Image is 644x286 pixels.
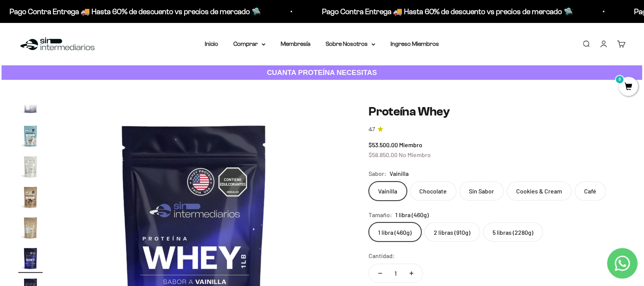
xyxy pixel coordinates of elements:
[391,41,439,47] a: Ingreso Miembros
[369,251,395,261] label: Cantidad:
[369,210,393,220] legend: Tamaño:
[18,154,43,181] button: Ir al artículo 15
[369,125,626,134] a: 4.74.7 de 5.0 estrellas
[390,169,409,179] span: Vainilla
[369,264,391,283] button: Reducir cantidad
[619,83,638,91] a: 0
[369,125,375,134] span: 4.7
[369,151,398,158] span: $58.850,00
[326,39,375,49] summary: Sobre Nosotros
[18,216,43,240] img: Proteína Whey
[281,41,311,47] a: Membresía
[18,124,43,151] button: Ir al artículo 14
[18,124,43,148] img: Proteína Whey
[18,185,43,212] button: Ir al artículo 16
[369,141,398,148] span: $53.500,00
[401,264,423,283] button: Aumentar cantidad
[18,93,43,120] button: Ir al artículo 13
[18,154,43,179] img: Proteína Whey
[205,41,218,47] a: Inicio
[18,246,43,271] img: Proteína Whey
[267,68,377,76] strong: CUANTA PROTEÍNA NECESITAS
[233,39,266,49] summary: Comprar
[18,185,43,210] img: Proteína Whey
[396,210,429,220] span: 1 libra (460g)
[18,216,43,242] button: Ir al artículo 17
[18,246,43,273] button: Ir al artículo 18
[399,151,431,158] span: No Miembro
[369,104,626,119] h1: Proteína Whey
[615,75,625,84] mark: 0
[399,141,423,148] span: Miembro
[2,65,642,80] a: CUANTA PROTEÍNA NECESITAS
[18,93,43,118] img: Proteína Whey
[369,169,387,179] legend: Sabor:
[318,5,570,18] p: Pago Contra Entrega 🚚 Hasta 60% de descuento vs precios de mercado 🛸
[6,5,257,18] p: Pago Contra Entrega 🚚 Hasta 60% de descuento vs precios de mercado 🛸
